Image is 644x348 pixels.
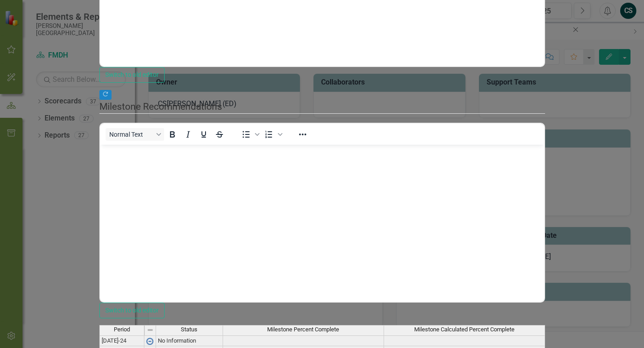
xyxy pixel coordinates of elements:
div: Numbered list [261,128,284,141]
button: Italic [180,128,196,141]
img: 8DAGhfEEPCf229AAAAAElFTkSuQmCC [147,326,154,334]
button: Block Normal Text [106,128,164,141]
button: Switch to old editor [99,67,165,83]
span: Period [114,326,130,333]
td: No Information [156,335,223,346]
div: Bullet list [238,128,261,141]
legend: Milestone Recommendations [99,100,545,114]
button: Reveal or hide additional toolbar items [295,128,310,141]
img: wPkqUstsMhMTgAAAABJRU5ErkJggg== [146,338,153,345]
button: Bold [165,128,180,141]
button: Switch to old editor [99,303,165,318]
span: Status [181,326,197,333]
span: Milestone Percent Complete [267,326,339,333]
button: Underline [196,128,211,141]
button: Strikethrough [212,128,227,141]
span: Milestone Calculated Percent Complete [414,326,514,333]
iframe: Rich Text Area [100,145,544,302]
td: [DATE]-24 [99,335,144,346]
span: Normal Text [109,131,153,138]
